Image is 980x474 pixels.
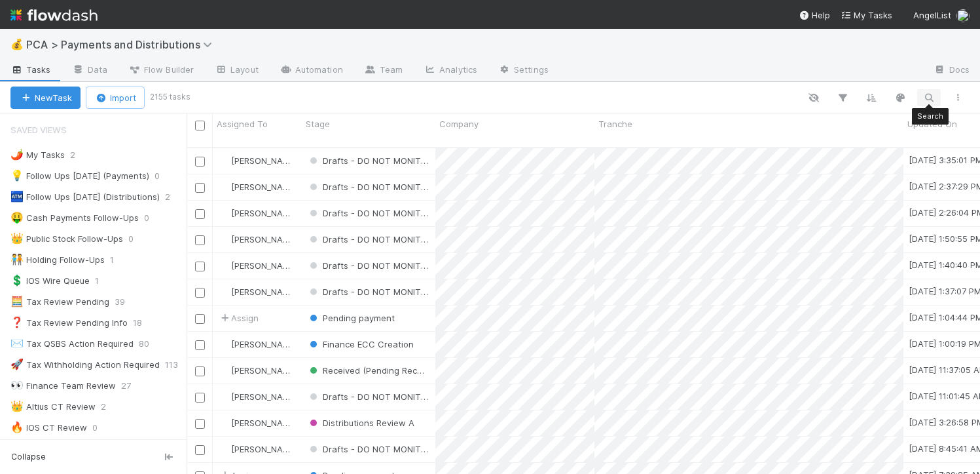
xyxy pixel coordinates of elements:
[439,117,479,130] span: Company
[307,180,429,193] div: Drafts - DO NOT MONITOR
[10,380,24,391] span: 👀
[128,231,147,247] span: 0
[231,155,297,166] span: [PERSON_NAME]
[95,273,112,289] span: 1
[231,444,297,454] span: [PERSON_NAME]
[307,234,433,245] span: Drafts - DO NOT MONITOR
[70,147,88,163] span: 2
[231,234,297,245] span: [PERSON_NAME]
[841,9,892,22] a: My Tasks
[219,155,229,166] img: avatar_c6c9a18c-a1dc-4048-8eac-219674057138.png
[218,154,295,167] div: [PERSON_NAME]
[128,63,194,76] span: Flow Builder
[150,91,191,103] small: 2155 tasks
[218,180,295,193] div: [PERSON_NAME]
[218,259,295,272] div: [PERSON_NAME]
[306,117,330,130] span: Stage
[10,189,160,205] div: Follow Ups [DATE] (Distributions)
[11,451,46,463] span: Collapse
[10,296,24,307] span: 🧮
[10,399,96,415] div: Altius CT Review
[195,183,205,193] input: Toggle Row Selected
[10,168,149,184] div: Follow Ups [DATE] (Payments)
[10,336,134,352] div: Tax QSBS Action Required
[195,288,205,298] input: Toggle Row Selected
[218,390,295,403] div: [PERSON_NAME]
[10,170,24,181] span: 💡
[10,212,24,223] span: 🤑
[10,357,160,373] div: Tax Withholding Action Required
[10,87,81,109] button: NewTask
[118,60,204,81] a: Flow Builder
[10,254,24,265] span: 🧑‍🤝‍🧑
[218,416,295,429] div: [PERSON_NAME]
[101,399,119,415] span: 2
[307,390,429,403] div: Drafts - DO NOT MONITOR
[10,233,24,244] span: 👑
[195,314,205,324] input: Toggle Row Selected
[195,209,205,219] input: Toggle Row Selected
[219,418,229,428] img: avatar_ad9da010-433a-4b4a-a484-836c288de5e1.png
[217,117,268,130] span: Assigned To
[307,364,429,377] div: Received (Pending Reconciliation)
[144,210,162,226] span: 0
[841,10,892,20] span: My Tasks
[139,336,162,352] span: 80
[598,117,632,130] span: Tranche
[219,365,229,376] img: avatar_99e80e95-8f0d-4917-ae3c-b5dad577a2b5.png
[307,260,433,271] span: Drafts - DO NOT MONITOR
[195,157,205,167] input: Toggle Row Selected
[195,262,205,271] input: Toggle Row Selected
[218,338,295,351] div: [PERSON_NAME]
[269,60,354,81] a: Automation
[165,189,183,205] span: 2
[195,235,205,245] input: Toggle Row Selected
[307,313,395,323] span: Pending payment
[154,168,173,184] span: 0
[488,60,559,81] a: Settings
[10,422,24,433] span: 🔥
[956,9,970,22] img: avatar_e7d5656d-bda2-4d83-89d6-b6f9721f96bd.png
[121,378,144,394] span: 27
[10,275,24,286] span: 💲
[413,60,488,81] a: Analytics
[165,357,191,373] span: 113
[10,294,109,310] div: Tax Review Pending
[307,311,395,325] div: Pending payment
[195,419,205,429] input: Toggle Row Selected
[10,378,116,394] div: Finance Team Review
[10,117,67,143] span: Saved Views
[195,121,205,130] input: Toggle All Rows Selected
[307,155,433,166] span: Drafts - DO NOT MONITOR
[10,338,24,349] span: ✉️
[231,182,297,192] span: [PERSON_NAME]
[218,364,295,377] div: [PERSON_NAME]
[10,231,123,247] div: Public Stock Follow-Ups
[195,445,205,455] input: Toggle Row Selected
[62,60,118,81] a: Data
[799,9,830,22] div: Help
[307,339,414,349] span: Finance ECC Creation
[913,10,951,20] span: AngelList
[231,391,297,402] span: [PERSON_NAME]
[307,207,429,220] div: Drafts - DO NOT MONITOR
[86,87,145,109] button: Import
[10,147,65,163] div: My Tasks
[907,117,957,130] span: Updated On
[115,294,138,310] span: 39
[218,311,259,325] span: Assign
[307,418,414,428] span: Distributions Review A
[195,366,205,376] input: Toggle Row Selected
[231,365,297,376] span: [PERSON_NAME]
[10,63,51,76] span: Tasks
[307,154,429,167] div: Drafts - DO NOT MONITOR
[307,443,429,456] div: Drafts - DO NOT MONITOR
[10,252,105,268] div: Holding Follow-Ups
[10,210,139,226] div: Cash Payments Follow-Ups
[92,420,111,436] span: 0
[204,60,269,81] a: Layout
[307,286,433,297] span: Drafts - DO NOT MONITOR
[10,359,24,370] span: 🚀
[307,208,433,218] span: Drafts - DO NOT MONITOR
